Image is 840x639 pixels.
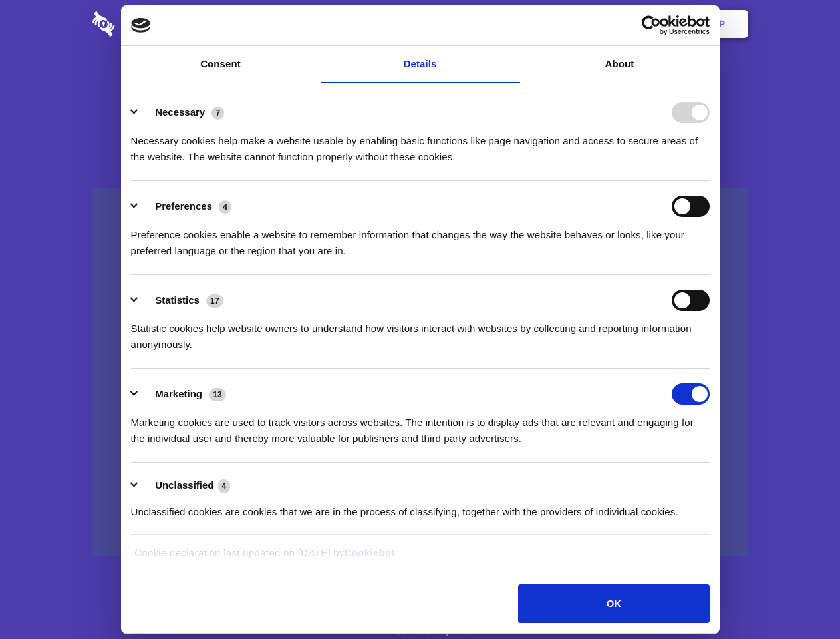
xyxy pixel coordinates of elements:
iframe: Drift Widget Chat Controller [773,572,824,623]
div: Cookie declaration last updated on [DATE] by [124,545,716,571]
div: Preference cookies enable a website to remember information that changes the way the website beha... [131,217,710,259]
a: Pricing [390,3,448,45]
label: Necessary [155,106,205,118]
span: 4 [219,200,231,214]
div: Unclassified cookies are cookies that we are in the process of classifying, together with the pro... [131,494,710,520]
a: Wistia video thumbnail [92,188,748,557]
label: Marketing [155,388,202,399]
label: Preferences [155,200,212,212]
a: Consent [121,46,321,83]
h1: Eliminate Slack Data Loss. [92,60,748,108]
div: Statistic cookies help website owners to understand how visitors interact with websites by collec... [131,311,710,353]
span: 13 [209,388,226,401]
a: Cookiebot [345,547,395,558]
a: Usercentrics Cookiebot - opens in a new window [593,15,710,35]
button: Preferences (4) [131,196,240,217]
div: Marketing cookies are used to track visitors across websites. The intention is to display ads tha... [131,405,710,447]
div: Necessary cookies help make a website usable by enabling basic functions like page navigation and... [131,123,710,165]
button: OK [518,584,709,623]
button: Statistics (17) [131,290,232,311]
span: 17 [206,294,223,308]
span: 4 [218,479,231,493]
a: Login [603,3,661,45]
a: Details [321,46,520,83]
button: Unclassified (4) [131,477,239,494]
h4: Auto-redaction of sensitive data, encrypted data sharing and self-destructing private chats. Shar... [92,121,748,165]
span: 7 [211,106,224,120]
a: About [520,46,720,83]
label: Statistics [155,294,200,306]
button: Necessary (7) [131,102,233,123]
img: logo-wordmark-white-trans-d4663122ce5f474addd5e946df7df03e33cb6a1c49d2221995e7729f52c070b2.svg [92,11,206,37]
img: logo [131,18,151,33]
a: Contact [539,3,601,45]
button: Marketing (13) [131,383,235,405]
